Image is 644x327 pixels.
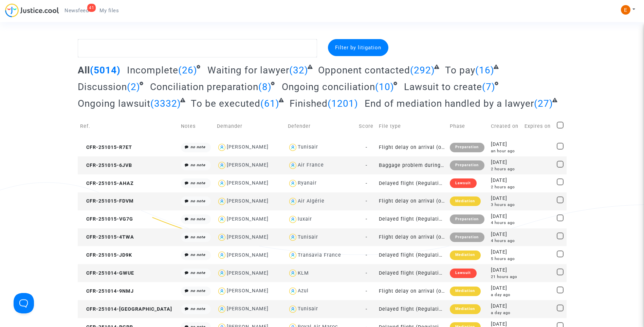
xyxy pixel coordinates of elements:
[127,81,140,92] span: (2)
[258,81,272,92] span: (8)
[282,81,375,92] span: Ongoing conciliation
[260,98,279,109] span: (61)
[78,65,90,76] span: All
[227,306,269,312] div: [PERSON_NAME]
[65,7,89,14] span: Newsfeed
[491,195,520,202] div: [DATE]
[288,304,298,314] img: icon-user.svg
[80,306,172,312] span: CFR-251014-[GEOGRAPHIC_DATA]
[217,268,227,278] img: icon-user.svg
[290,98,328,109] span: Finished
[288,268,298,278] img: icon-user.svg
[298,270,309,276] div: KLM
[376,138,447,156] td: Flight delay on arrival (outside of EU - Montreal Convention)
[78,114,179,138] td: Ref.
[445,65,475,76] span: To pay
[289,65,308,76] span: (32)
[491,231,520,238] div: [DATE]
[78,81,127,92] span: Discussion
[335,45,381,51] span: Filter by litigation
[522,114,554,138] td: Expires on
[491,220,520,226] div: 4 hours ago
[59,5,94,16] a: 41Newsfeed
[80,162,132,168] span: CFR-251015-6JVB
[298,216,312,222] div: luxair
[87,4,96,12] div: 41
[376,192,447,210] td: Flight delay on arrival (outside of EU - Montreal Convention)
[404,81,482,92] span: Lawsuit to create
[298,288,309,294] div: Azul
[376,264,447,282] td: Delayed flight (Regulation EC 261/2004)
[376,174,447,192] td: Delayed flight (Regulation EC 261/2004)
[190,307,205,311] i: no note
[80,234,134,240] span: CFR-251015-4TWA
[80,252,132,258] span: CFR-251015-JD9K
[215,114,286,138] td: Demander
[227,270,269,276] div: [PERSON_NAME]
[366,144,367,150] span: -
[475,65,494,76] span: (16)
[190,289,205,293] i: no note
[190,217,205,221] i: no note
[366,306,367,312] span: -
[482,81,495,92] span: (7)
[191,98,260,109] span: To be executed
[217,233,227,242] img: icon-user.svg
[298,234,318,240] div: Tunisair
[298,162,324,168] div: Air France
[190,199,205,203] i: no note
[366,234,367,240] span: -
[450,214,484,224] div: Preparation
[491,202,520,208] div: 3 hours ago
[190,145,205,149] i: no note
[227,252,269,258] div: [PERSON_NAME]
[366,270,367,276] span: -
[491,238,520,244] div: 4 hours ago
[491,177,520,184] div: [DATE]
[190,253,205,257] i: no note
[179,114,215,138] td: Notes
[288,214,298,224] img: icon-user.svg
[298,252,341,258] div: Transavia France
[491,303,520,310] div: [DATE]
[450,178,476,188] div: Lawsuit
[80,270,134,276] span: CFR-251014-GWUE
[94,5,124,16] a: My files
[190,271,205,275] i: no note
[450,269,476,278] div: Lawsuit
[288,142,298,152] img: icon-user.svg
[80,144,132,150] span: CFR-251015-R7ET
[376,228,447,246] td: Flight delay on arrival (outside of EU - Montreal Convention)
[227,198,269,204] div: [PERSON_NAME]
[376,246,447,264] td: Delayed flight (Regulation EC 261/2004)
[99,7,119,14] span: My files
[80,216,133,222] span: CFR-251015-VG7G
[217,286,227,296] img: icon-user.svg
[288,250,298,260] img: icon-user.svg
[80,288,134,294] span: CFR-251014-9NMJ
[217,250,227,260] img: icon-user.svg
[491,285,520,292] div: [DATE]
[366,216,367,222] span: -
[491,266,520,274] div: [DATE]
[227,288,269,294] div: [PERSON_NAME]
[491,166,520,172] div: 2 hours ago
[410,65,435,76] span: (292)
[366,252,367,258] span: -
[376,156,447,174] td: Baggage problem during a flight
[298,306,318,312] div: Tunisair
[366,288,367,294] span: -
[227,216,269,222] div: [PERSON_NAME]
[288,196,298,206] img: icon-user.svg
[491,159,520,166] div: [DATE]
[217,304,227,314] img: icon-user.svg
[298,144,318,150] div: Tunisair
[450,287,480,296] div: Mediation
[150,81,258,92] span: Conciliation preparation
[217,214,227,224] img: icon-user.svg
[150,98,181,109] span: (3332)
[190,163,205,167] i: no note
[491,248,520,256] div: [DATE]
[217,160,227,170] img: icon-user.svg
[217,196,227,206] img: icon-user.svg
